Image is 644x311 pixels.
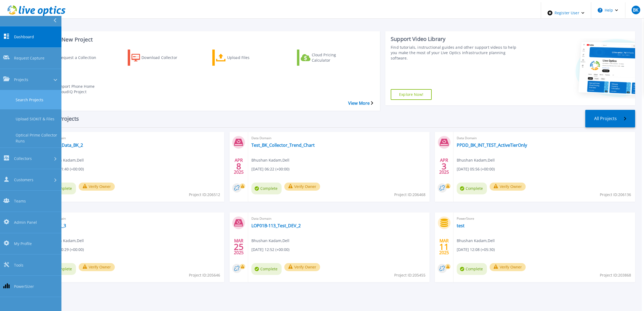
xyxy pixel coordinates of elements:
span: Complete [457,183,487,194]
a: Explore Now! [391,89,432,100]
h3: Start a New Project [43,37,373,43]
div: Find tutorials, instructional guides and other support videos to help you make the most of your L... [391,45,520,61]
span: Bhushan Kadam , Dell [251,238,289,244]
a: Upload Files [212,50,278,66]
div: Upload Files [227,51,270,64]
span: Collectors [14,156,32,161]
a: Download Collector [128,50,193,66]
span: [DATE] 12:52 (+00:00) [251,247,289,253]
div: Request a Collection [58,51,102,64]
span: 8 [236,164,241,169]
div: Download Collector [141,51,185,64]
span: Bhushan Kadam , Dell [46,157,84,163]
div: Support Video Library [391,36,520,43]
span: [DATE] 10:29 (+00:00) [46,247,84,253]
a: Cloud Pricing Calculator [297,50,362,66]
span: Projects [14,77,28,82]
span: Data Domain [251,135,427,141]
span: Admin Panel [14,219,37,225]
div: Cloud Pricing Calculator [312,51,355,64]
span: Data Domain [46,216,221,222]
span: Project ID: 205646 [189,272,220,278]
span: [DATE] 05:56 (+00:00) [457,166,495,172]
span: Bhushan Kadam , Dell [457,238,495,244]
span: Bhushan Kadam , Dell [457,157,495,163]
button: Verify Owner [490,183,526,191]
div: MAR 2025 [439,237,449,257]
span: Project ID: 205455 [394,272,425,278]
button: Help [591,2,625,18]
a: Request a Collection [43,50,108,66]
span: 25 [234,244,244,249]
span: PowerSizer [14,284,34,289]
button: Verify Owner [284,183,320,191]
span: Data Domain [251,216,427,222]
span: Teams [14,198,26,204]
div: APR 2025 [439,156,449,176]
button: Verify Owner [490,263,526,271]
span: Complete [457,263,487,275]
button: Verify Owner [79,183,115,191]
span: Project ID: 203868 [600,272,631,278]
span: Customers [14,177,33,183]
button: Verify Owner [284,263,320,271]
span: [DATE] 06:22 (+00:00) [251,166,289,172]
a: LOP01B-113_Test_DEV_2 [251,223,301,228]
span: PowerStore [457,216,632,222]
span: Bhushan Kadam , Dell [46,238,84,244]
span: Data Domain [457,135,632,141]
span: Complete [251,183,282,194]
a: All Projects [585,110,635,127]
span: 11 [439,244,449,249]
button: Verify Owner [79,263,115,271]
a: View More [348,101,373,106]
div: APR 2025 [234,156,244,176]
span: 3 [442,164,446,169]
a: Report_Data_BK_2 [46,142,83,148]
span: My Profile [14,241,32,247]
a: test [457,223,465,228]
span: Dashboard [14,34,34,40]
div: Register User [541,2,591,24]
span: [DATE] 12:08 (+05:30) [457,247,495,253]
span: Data Domain [46,135,221,141]
span: Project ID: 206512 [189,192,220,198]
span: Request Capture [14,55,44,61]
span: Project ID: 206136 [600,192,631,198]
div: Import Phone Home CloudIQ Project [58,82,101,96]
a: Test_BK_Collector_Trend_Chart [251,142,315,148]
div: MAR 2025 [234,237,244,257]
span: Bhushan Kadam , Dell [251,157,289,163]
a: PPDD_BK_INT_TEST_ActiveTierOnly [457,142,527,148]
span: Complete [251,263,282,275]
span: BK [633,8,638,12]
span: [DATE] 11:40 (+00:00) [46,166,84,172]
span: Tools [14,262,23,268]
span: Project ID: 206468 [394,192,425,198]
